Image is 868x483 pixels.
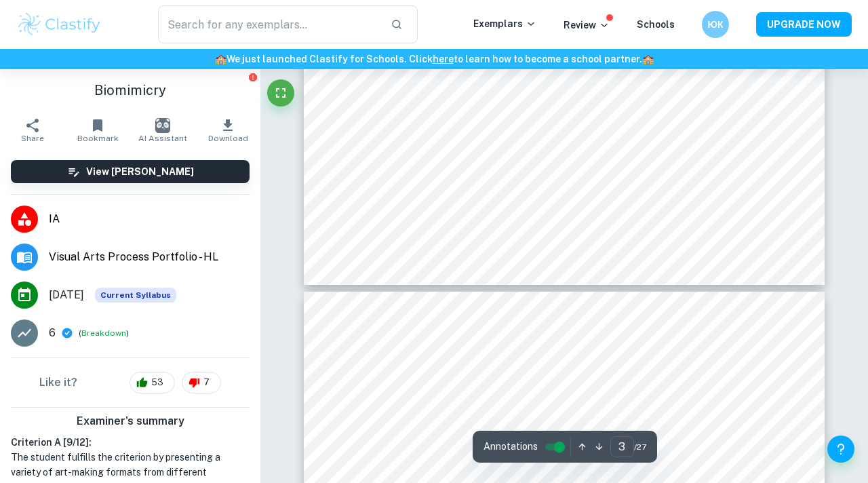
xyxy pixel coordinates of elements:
button: AI Assistant [130,111,195,149]
span: Download [208,134,248,143]
span: AI Assistant [138,134,187,143]
span: ( ) [79,327,129,340]
h6: View [PERSON_NAME] [86,164,194,179]
span: [DATE] [49,287,84,303]
button: UPGRADE NOW [756,12,852,37]
span: 53 [144,376,171,389]
input: Search for any exemplars... [158,5,380,43]
h6: Examiner's summary [5,413,255,429]
span: Bookmark [77,134,119,143]
span: IA [49,211,250,227]
h6: We just launched Clastify for Schools. Click to learn how to become a school partner. [3,52,865,66]
button: View [PERSON_NAME] [11,160,250,183]
h6: Criterion A [ 9 / 12 ]: [11,435,250,450]
a: Schools [637,19,675,30]
p: 6 [49,325,56,341]
span: Current Syllabus [95,288,176,303]
span: 🏫 [215,54,226,64]
h6: Like it? [39,374,77,391]
img: Clastify logo [16,11,102,38]
button: Download [195,111,260,149]
span: / 27 [634,441,646,453]
p: Review [564,18,610,33]
button: Help and Feedback [827,436,854,463]
h6: ЮК [708,17,724,32]
div: This exemplar is based on the current syllabus. Feel free to refer to it for inspiration/ideas wh... [95,288,176,303]
span: 7 [196,376,217,389]
div: 53 [130,372,175,393]
h1: Biomimicry [11,80,250,100]
span: 🏫 [642,54,654,64]
button: Bookmark [65,111,130,149]
span: Share [21,134,44,143]
a: here [433,54,454,64]
button: Fullscreen [267,79,294,107]
img: AI Assistant [155,118,170,133]
span: Annotations [484,440,538,454]
button: Report issue [248,72,258,82]
button: Breakdown [81,327,126,339]
button: ЮК [702,11,729,38]
p: Exemplars [473,16,536,31]
div: 7 [182,372,221,393]
span: Visual Arts Process Portfolio - HL [49,249,250,265]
